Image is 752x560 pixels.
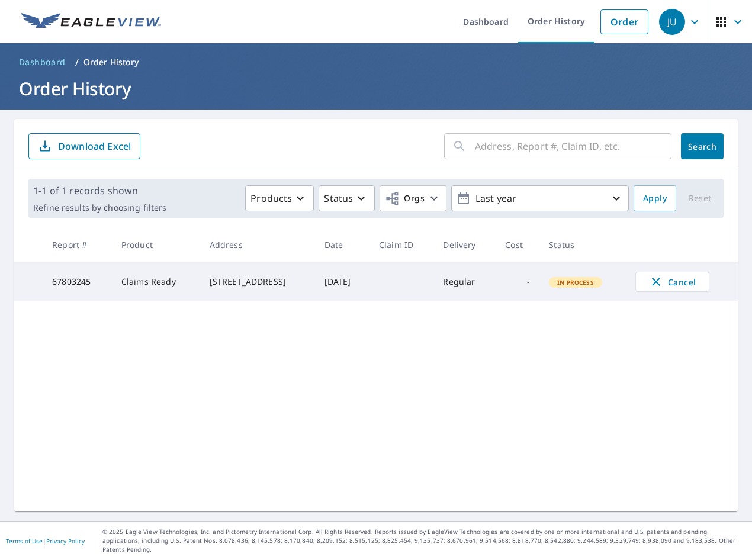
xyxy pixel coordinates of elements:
[324,191,353,205] p: Status
[475,130,671,163] input: Address, Report #, Claim ID, etc.
[643,191,667,206] span: Apply
[46,537,85,545] a: Privacy Policy
[210,276,306,288] div: [STREET_ADDRESS]
[635,272,709,292] button: Cancel
[681,133,724,159] button: Search
[496,262,539,301] td: -
[14,53,738,72] nav: breadcrumb
[319,185,375,211] button: Status
[33,184,166,198] p: 1-1 of 1 records shown
[539,227,626,262] th: Status
[471,188,609,209] p: Last year
[102,527,746,554] p: © 2025 Eagle View Technologies, Inc. and Pictometry International Corp. All Rights Reserved. Repo...
[451,185,629,211] button: Last year
[385,191,425,206] span: Orgs
[634,185,676,211] button: Apply
[43,262,112,301] td: 67803245
[315,227,369,262] th: Date
[112,262,200,301] td: Claims Ready
[690,141,714,152] span: Search
[112,227,200,262] th: Product
[315,262,369,301] td: [DATE]
[433,262,496,301] td: Regular
[600,9,648,34] a: Order
[19,56,66,68] span: Dashboard
[21,13,161,31] img: EV Logo
[496,227,539,262] th: Cost
[550,278,601,287] span: In Process
[659,9,685,35] div: JU
[28,133,140,159] button: Download Excel
[369,227,433,262] th: Claim ID
[33,202,166,213] p: Refine results by choosing filters
[75,55,79,69] li: /
[43,227,112,262] th: Report #
[200,227,315,262] th: Address
[648,275,697,289] span: Cancel
[6,537,43,545] a: Terms of Use
[83,56,139,68] p: Order History
[245,185,314,211] button: Products
[380,185,446,211] button: Orgs
[6,538,85,545] p: |
[433,227,496,262] th: Delivery
[58,140,131,153] p: Download Excel
[14,53,70,72] a: Dashboard
[250,191,292,205] p: Products
[14,76,738,101] h1: Order History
